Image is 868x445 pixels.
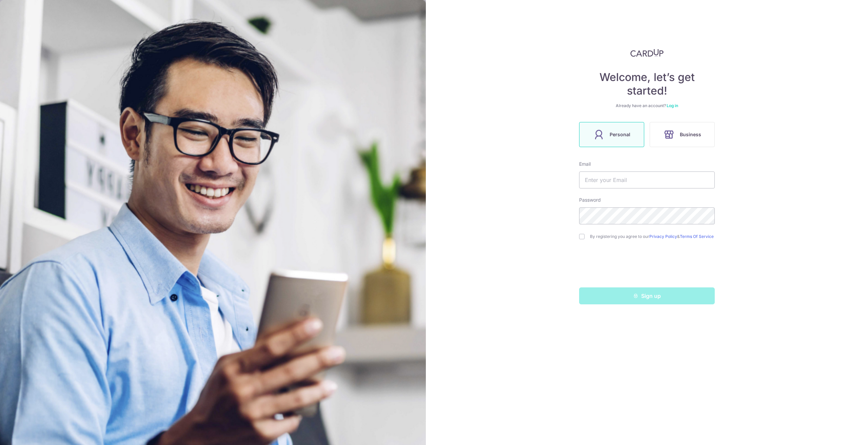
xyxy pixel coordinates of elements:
[610,130,630,139] span: Personal
[579,161,591,167] label: Email
[590,234,715,239] label: By registering you agree to our &
[667,103,678,108] a: Log in
[630,49,664,57] img: CardUp Logo
[579,70,715,98] h4: Welcome, let’s get started!
[579,197,601,203] label: Password
[680,130,701,139] span: Business
[649,234,677,239] a: Privacy Policy
[576,122,647,147] a: Personal
[579,171,715,188] input: Enter your Email
[647,122,717,147] a: Business
[595,253,698,279] iframe: reCAPTCHA
[680,234,714,239] a: Terms Of Service
[579,103,715,108] div: Already have an account?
